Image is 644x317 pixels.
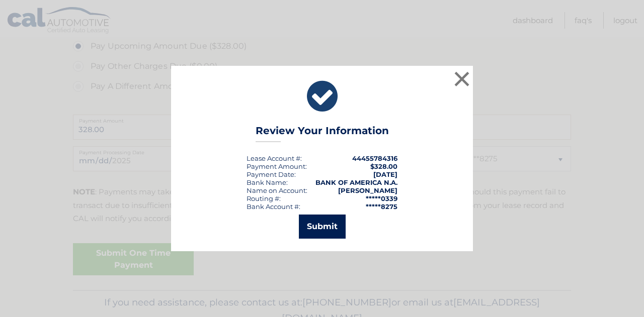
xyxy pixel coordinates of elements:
button: Submit [299,215,346,239]
div: Name on Account: [247,186,307,194]
span: $328.00 [370,162,397,170]
div: Routing #: [247,194,281,202]
div: : [247,170,296,178]
div: Bank Account #: [247,202,300,210]
strong: BANK OF AMERICA N.A. [315,178,397,186]
span: [DATE] [373,170,397,178]
strong: [PERSON_NAME] [338,186,397,194]
strong: 44455784316 [352,154,397,162]
div: Lease Account #: [247,154,302,162]
div: Payment Amount: [247,162,307,170]
button: × [452,69,472,89]
h3: Review Your Information [256,125,389,142]
span: Payment Date [247,170,294,178]
div: Bank Name: [247,178,288,186]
